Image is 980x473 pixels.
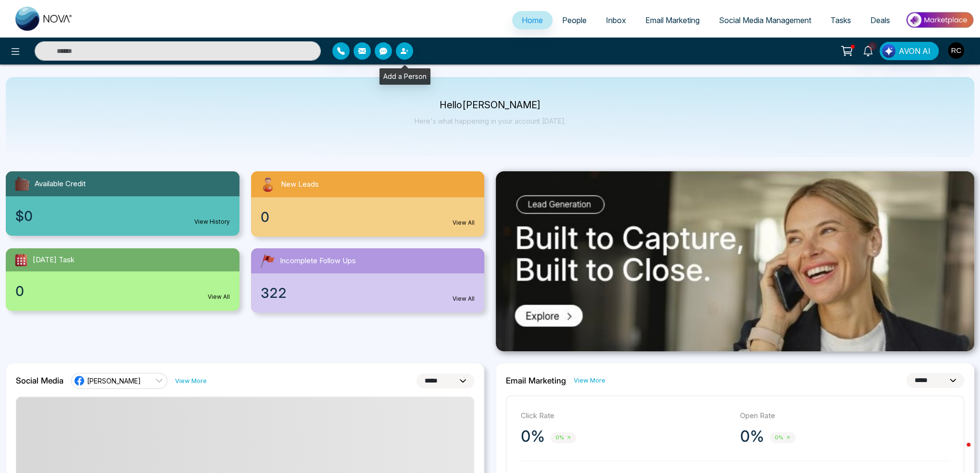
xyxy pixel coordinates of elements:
img: User Avatar [948,42,964,59]
span: 0% [770,432,795,443]
a: View All [208,293,230,301]
span: Deals [870,15,890,25]
a: Inbox [596,11,636,29]
a: New Leads0View All [245,171,490,237]
span: 0 [15,281,24,301]
img: availableCredit.svg [13,175,31,192]
img: followUps.svg [259,252,276,269]
img: . [496,171,974,351]
p: Open Rate [740,410,950,422]
img: Market-place.gif [905,9,974,31]
span: Inbox [606,15,626,25]
p: Hello [PERSON_NAME] [415,101,566,109]
span: Social Media Management [719,15,811,25]
span: 322 [261,283,287,303]
p: Here's what happening in your account [DATE]. [415,117,566,125]
a: View More [574,376,605,385]
a: Social Media Management [709,11,821,29]
span: 5 [868,42,877,51]
a: Home [512,11,553,29]
a: View All [452,294,475,303]
a: View More [175,376,207,385]
a: View History [194,217,230,226]
img: Nova CRM Logo [15,7,73,31]
img: todayTask.svg [13,252,29,268]
h2: Email Marketing [506,376,566,385]
img: Lead Flow [882,44,895,58]
h2: Social Media [16,376,63,385]
p: Click Rate [521,410,730,422]
span: 0% [551,432,576,443]
a: Email Marketing [636,11,709,29]
a: 5 [856,42,879,59]
span: New Leads [281,179,319,190]
span: [PERSON_NAME] [87,376,141,385]
a: Incomplete Follow Ups322View All [245,248,490,313]
button: AVON AI [879,42,939,60]
span: $0 [15,206,33,226]
p: 0% [521,427,545,446]
div: Add a Person [379,68,430,85]
span: 0 [261,207,269,227]
span: Available Credit [35,179,86,190]
span: People [562,15,587,25]
span: AVON AI [899,45,930,57]
span: Tasks [830,15,851,25]
iframe: Intercom live chat [947,440,970,463]
a: Tasks [821,11,861,29]
img: newLeads.svg [259,175,277,193]
span: [DATE] Task [33,255,75,266]
span: Incomplete Follow Ups [280,256,356,267]
p: 0% [740,427,764,446]
span: Home [522,15,543,25]
a: View All [452,218,475,227]
a: Deals [861,11,900,29]
a: People [553,11,596,29]
span: Email Marketing [645,15,700,25]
